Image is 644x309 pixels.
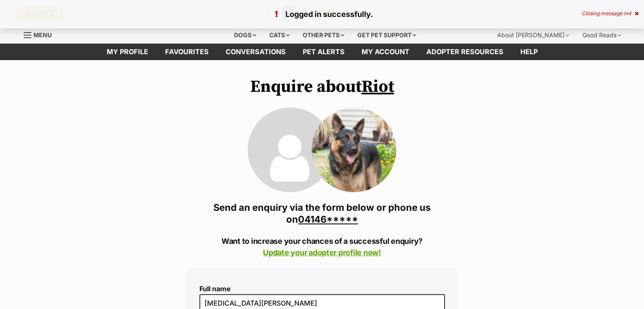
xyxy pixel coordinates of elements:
[418,44,512,60] a: Adopter resources
[263,27,296,44] div: Cats
[362,76,394,97] a: Riot
[187,235,458,258] p: Want to increase your chances of a successful enquiry?
[24,27,58,42] a: Menu
[187,201,458,225] h3: Send an enquiry via the form below or phone us on
[199,285,445,292] label: Full name
[228,27,262,44] div: Dogs
[98,44,157,60] a: My profile
[187,77,458,97] h1: Enquire about
[351,27,422,44] div: Get pet support
[312,108,396,192] img: Riot
[217,44,294,60] a: conversations
[353,44,418,60] a: My account
[157,44,217,60] a: Favourites
[33,31,52,39] span: Menu
[294,44,353,60] a: Pet alerts
[263,248,381,257] a: Update your adopter profile now!
[297,27,350,44] div: Other pets
[577,27,627,44] div: Good Reads
[512,44,546,60] a: Help
[491,27,575,44] div: About [PERSON_NAME]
